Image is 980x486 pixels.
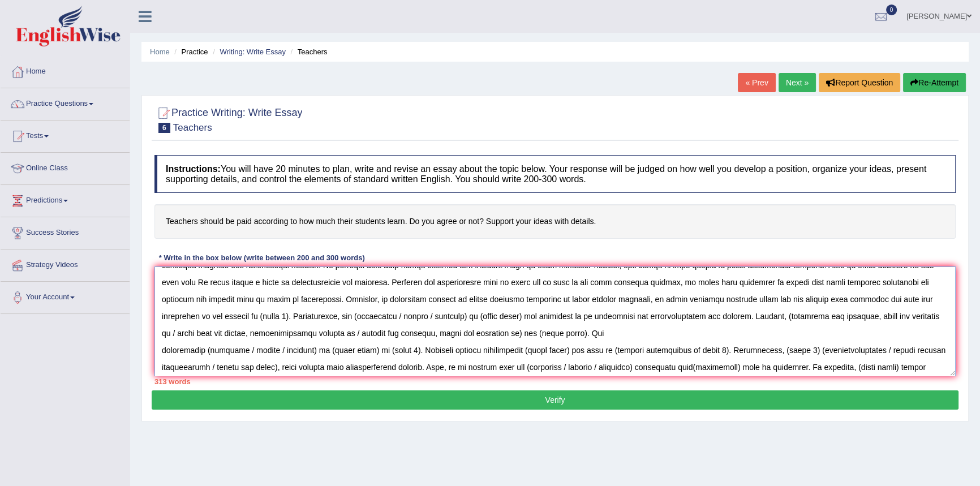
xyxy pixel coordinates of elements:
a: Writing: Write Essay [220,48,286,56]
a: Predictions [1,185,130,213]
button: Report Question [819,73,900,92]
div: * Write in the box below (write between 200 and 300 words) [154,253,369,264]
b: Instructions: [166,164,221,174]
a: Online Class [1,153,130,181]
a: Next » [779,73,816,92]
a: Home [150,48,170,56]
a: Tests [1,121,130,149]
h4: Teachers should be paid according to how much their students learn. Do you agree or not? Support ... [154,204,956,239]
li: Practice [171,46,208,57]
a: « Prev [738,73,775,92]
a: Strategy Videos [1,250,130,278]
span: 0 [886,5,897,15]
a: Success Stories [1,217,130,246]
span: 6 [158,123,170,133]
h2: Practice Writing: Write Essay [154,105,302,133]
a: Home [1,56,130,84]
small: Teachers [173,122,212,133]
li: Teachers [288,46,328,57]
button: Verify [152,390,958,410]
h4: You will have 20 minutes to plan, write and revise an essay about the topic below. Your response ... [154,155,956,193]
a: Practice Questions [1,88,130,117]
a: Your Account [1,282,130,310]
button: Re-Attempt [903,73,966,92]
div: 313 words [154,376,956,387]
